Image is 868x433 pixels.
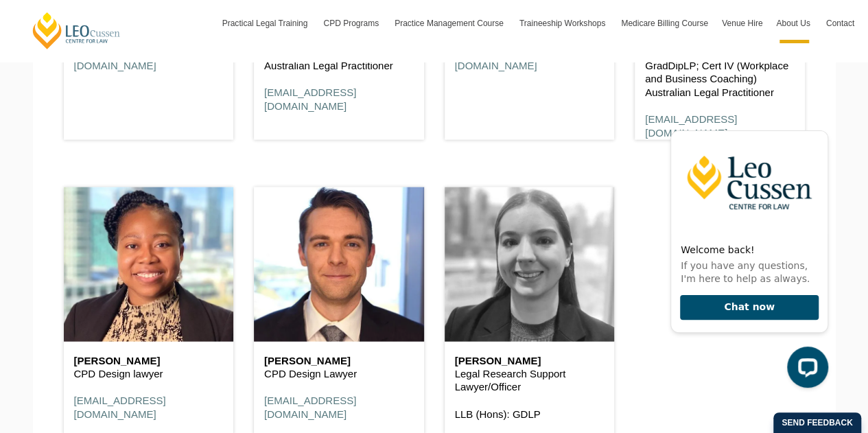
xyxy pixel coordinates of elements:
[769,3,819,43] a: About Us
[455,355,605,367] h6: [PERSON_NAME]
[659,106,834,399] iframe: LiveChat chat widget
[74,355,224,367] h6: [PERSON_NAME]
[455,408,605,421] p: LLB (Hons): GDLP
[215,3,317,43] a: Practical Legal Training
[264,86,356,112] a: [EMAIL_ADDRESS][DOMAIN_NAME]
[74,395,166,420] a: [EMAIL_ADDRESS][DOMAIN_NAME]
[388,3,513,43] a: Practice Management Course
[74,46,166,71] a: [EMAIL_ADDRESS][DOMAIN_NAME]
[614,3,715,43] a: Medicare Billing Course
[264,355,414,367] h6: [PERSON_NAME]
[513,3,614,43] a: Traineeship Workshops
[645,113,737,139] a: [EMAIL_ADDRESS][DOMAIN_NAME]
[316,3,388,43] a: CPD Programs
[455,367,605,394] p: Legal Research Support Lawyer/Officer
[264,367,414,381] p: CPD Design Lawyer
[264,395,356,420] a: [EMAIL_ADDRESS][DOMAIN_NAME]
[31,11,122,50] a: [PERSON_NAME] Centre for Law
[455,46,547,71] a: [EMAIL_ADDRESS][DOMAIN_NAME]
[645,45,795,99] p: LLB / BBus (Management); GradDipLP; Cert IV (Workplace and Business Coaching) Australian Legal Pr...
[74,367,224,381] p: CPD Design lawyer
[819,3,861,43] a: Contact
[715,3,769,43] a: Venue Hire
